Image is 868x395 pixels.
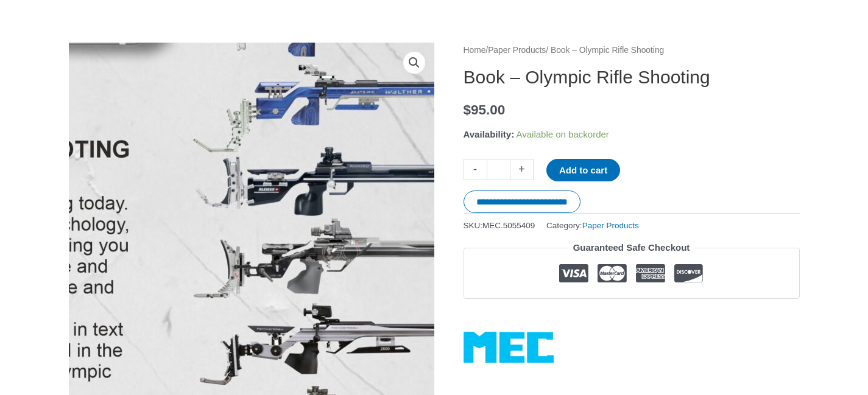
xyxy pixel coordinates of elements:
[464,308,800,323] iframe: Customer reviews powered by Trustpilot
[464,332,554,363] a: MEC
[482,221,535,230] span: MEC.5055409
[464,102,471,117] span: $
[464,129,515,139] span: Availability:
[582,221,639,230] a: Paper Products
[546,159,620,181] button: Add to cart
[487,159,510,180] input: Product quantity
[464,102,506,117] bdi: 95.00
[464,218,535,233] span: SKU:
[510,159,534,180] a: +
[516,129,609,139] span: Available on backorder
[464,46,486,55] a: Home
[464,159,487,180] a: -
[464,43,800,58] nav: Breadcrumb
[488,46,546,55] a: Paper Products
[568,239,695,256] legend: Guaranteed Safe Checkout
[403,52,425,74] a: View full-screen image gallery
[546,218,639,233] span: Category:
[464,66,800,88] h1: Book – Olympic Rifle Shooting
